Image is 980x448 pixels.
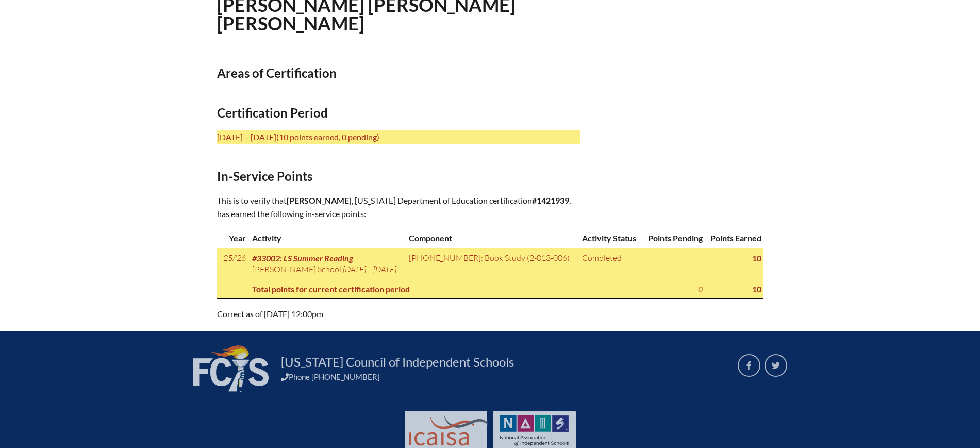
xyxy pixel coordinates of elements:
[642,279,704,299] th: 0
[276,132,379,142] span: (10 points earned, 0 pending)
[532,195,569,205] b: #1421939
[248,228,405,248] th: Activity
[193,345,269,392] img: FCIS_logo_white
[252,264,341,274] span: [PERSON_NAME] School
[281,372,725,381] div: Phone [PHONE_NUMBER]
[217,194,580,221] p: This is to verify that , [US_STATE] Department of Education certification , has earned the follow...
[248,248,405,279] td: ,
[405,248,578,279] td: [PHONE_NUMBER]: Book Study (2-013-006)
[578,228,642,248] th: Activity Status
[705,279,763,299] th: 10
[642,228,704,248] th: Points Pending
[343,264,396,274] span: [DATE] – [DATE]
[217,169,580,184] h2: In-Service Points
[277,354,518,370] a: [US_STATE] Council of Independent Schools
[217,228,248,248] th: Year
[217,65,580,80] h2: Areas of Certification
[578,248,642,279] td: Completed
[752,253,761,263] strong: 10
[217,130,580,144] p: [DATE] – [DATE]
[500,415,569,446] img: NAIS Logo
[405,228,578,248] th: Component
[287,195,352,205] span: [PERSON_NAME]
[248,279,642,299] th: Total points for current certification period
[409,415,488,446] img: Int'l Council Advancing Independent School Accreditation logo
[217,248,248,279] td: '25/'26
[217,307,580,321] p: Correct as of [DATE] 12:00pm
[217,105,580,120] h2: Certification Period
[705,228,763,248] th: Points Earned
[252,253,353,263] span: #33002: LS Summer Reading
